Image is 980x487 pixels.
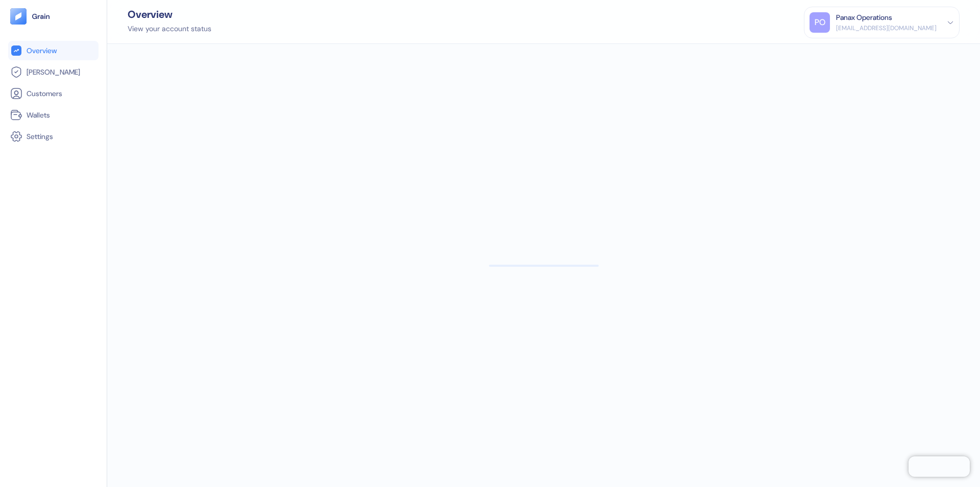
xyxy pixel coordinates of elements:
a: Settings [10,130,96,143]
div: Overview [128,9,211,19]
a: [PERSON_NAME] [10,66,96,78]
a: Customers [10,87,96,100]
a: Overview [10,44,96,57]
a: Wallets [10,109,96,121]
span: Wallets [27,110,50,120]
div: PO [810,12,830,33]
div: View your account status [128,24,211,34]
img: logo-tablet-V2.svg [10,8,27,25]
div: Panax Operations [836,12,892,23]
div: [EMAIL_ADDRESS][DOMAIN_NAME] [836,24,937,33]
span: Customers [27,88,62,99]
span: [PERSON_NAME] [27,67,80,77]
span: Overview [27,45,57,56]
iframe: Chatra live chat [909,456,970,477]
span: Settings [27,131,53,142]
img: logo [32,13,51,20]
